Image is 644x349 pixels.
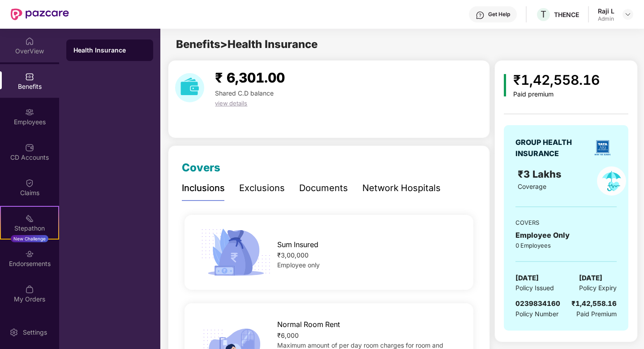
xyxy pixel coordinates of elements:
div: THENCE [554,10,579,19]
img: svg+xml;base64,PHN2ZyBpZD0iQ2xhaW0iIHhtbG5zPSJodHRwOi8vd3d3LnczLm9yZy8yMDAwL3N2ZyIgd2lkdGg9IjIwIi... [25,179,34,188]
div: ₹3,00,000 [277,250,460,260]
div: Health Insurance [73,46,146,55]
img: svg+xml;base64,PHN2ZyBpZD0iRW1wbG95ZWVzIiB4bWxucz0iaHR0cDovL3d3dy53My5vcmcvMjAwMC9zdmciIHdpZHRoPS... [25,108,34,117]
div: 0 Employees [515,241,617,250]
img: svg+xml;base64,PHN2ZyBpZD0iRHJvcGRvd24tMzJ4MzIiIHhtbG5zPSJodHRwOi8vd3d3LnczLm9yZy8yMDAwL3N2ZyIgd2... [624,11,631,18]
span: [DATE] [515,273,539,284]
span: Policy Issued [515,283,554,293]
div: Admin [598,15,614,22]
div: Network Hospitals [362,181,441,195]
div: Employee Only [515,230,617,241]
div: New Challenge [11,235,48,242]
span: Normal Room Rent [277,319,340,330]
span: Shared C.D balance [215,89,274,97]
img: insurerLogo [591,136,614,159]
img: svg+xml;base64,PHN2ZyBpZD0iTXlfT3JkZXJzIiBkYXRhLW5hbWU9Ik15IE9yZGVycyIgeG1sbnM9Imh0dHA6Ly93d3cudz... [25,285,34,294]
div: ₹1,42,558.16 [571,298,617,309]
span: view details [215,100,247,107]
span: 0239834160 [515,299,560,308]
span: [DATE] [579,273,602,284]
span: ₹3 Lakhs [518,168,564,180]
img: icon [198,226,274,279]
img: svg+xml;base64,PHN2ZyBpZD0iRW5kb3JzZW1lbnRzIiB4bWxucz0iaHR0cDovL3d3dy53My5vcmcvMjAwMC9zdmciIHdpZH... [25,249,34,258]
div: Exclusions [239,181,285,195]
span: ₹ 6,301.00 [215,70,285,86]
img: New Pazcare Logo [11,9,69,20]
div: ₹1,42,558.16 [513,70,600,91]
img: svg+xml;base64,PHN2ZyBpZD0iQ0RfQWNjb3VudHMiIGRhdGEtbmFtZT0iQ0QgQWNjb3VudHMiIHhtbG5zPSJodHRwOi8vd3... [25,143,34,152]
span: Employee only [277,261,320,269]
span: Policy Number [515,310,558,318]
span: Paid Premium [576,309,617,319]
img: svg+xml;base64,PHN2ZyBpZD0iSG9tZSIgeG1sbnM9Imh0dHA6Ly93d3cudzMub3JnLzIwMDAvc3ZnIiB3aWR0aD0iMjAiIG... [25,37,34,46]
div: Inclusions [182,181,225,195]
div: Stepathon [1,224,58,233]
div: Get Help [488,11,510,18]
div: Paid premium [513,91,600,98]
img: svg+xml;base64,PHN2ZyBpZD0iU2V0dGluZy0yMHgyMCIgeG1sbnM9Imh0dHA6Ly93d3cudzMub3JnLzIwMDAvc3ZnIiB3aW... [9,328,18,337]
img: svg+xml;base64,PHN2ZyBpZD0iSGVscC0zMngzMiIgeG1sbnM9Imh0dHA6Ly93d3cudzMub3JnLzIwMDAvc3ZnIiB3aWR0aD... [476,11,485,20]
div: Raji L [598,7,614,15]
img: svg+xml;base64,PHN2ZyB4bWxucz0iaHR0cDovL3d3dy53My5vcmcvMjAwMC9zdmciIHdpZHRoPSIyMSIgaGVpZ2h0PSIyMC... [25,214,34,223]
img: svg+xml;base64,PHN2ZyBpZD0iQmVuZWZpdHMiIHhtbG5zPSJodHRwOi8vd3d3LnczLm9yZy8yMDAwL3N2ZyIgd2lkdGg9Ij... [25,72,34,81]
span: Sum Insured [277,239,318,250]
span: Policy Expiry [579,283,617,293]
img: icon [504,74,506,96]
div: ₹6,000 [277,331,460,340]
div: Settings [20,328,50,337]
span: Benefits > Health Insurance [176,38,318,51]
span: T [541,9,546,20]
img: policyIcon [597,166,626,196]
div: COVERS [515,218,617,227]
img: download [175,73,204,102]
div: GROUP HEALTH INSURANCE [515,137,588,159]
div: Documents [299,181,348,195]
span: Covers [182,161,220,174]
span: Coverage [518,183,546,190]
